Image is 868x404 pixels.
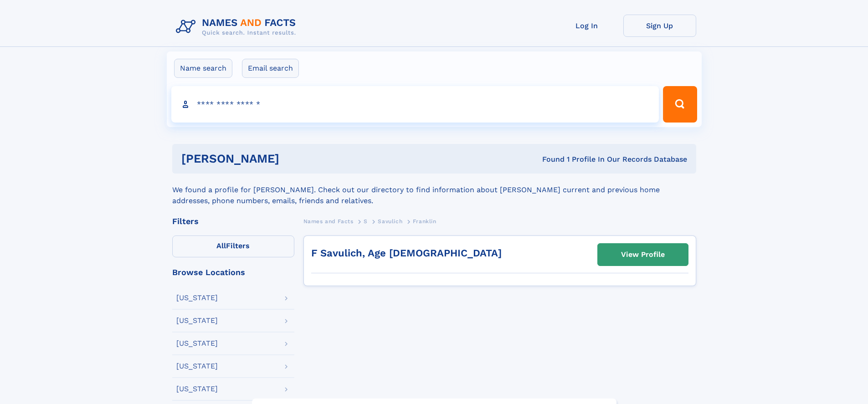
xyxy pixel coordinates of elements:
div: [US_STATE] [176,340,218,347]
div: [US_STATE] [176,317,218,324]
label: Email search [242,59,299,78]
a: Names and Facts [303,215,354,227]
div: [US_STATE] [176,385,218,393]
div: Found 1 Profile In Our Records Database [411,154,687,164]
a: Savulich [378,215,402,227]
div: Filters [172,217,294,225]
button: Search Button [663,86,697,123]
span: Franklin [413,218,437,225]
img: Logo Names and Facts [172,15,303,39]
h1: [PERSON_NAME] [181,153,411,164]
a: F Savulich, Age [DEMOGRAPHIC_DATA] [311,247,502,259]
span: Savulich [378,218,402,225]
div: View Profile [621,244,665,265]
a: Sign Up [623,15,696,37]
span: S [364,218,368,225]
div: [US_STATE] [176,363,218,370]
label: Filters [172,235,294,257]
label: Name search [174,59,232,78]
a: Log In [550,15,623,37]
div: Browse Locations [172,268,294,276]
input: search input [171,86,659,123]
div: We found a profile for [PERSON_NAME]. Check out our directory to find information about [PERSON_N... [172,174,696,206]
a: S [364,215,368,227]
span: All [216,241,226,250]
div: [US_STATE] [176,294,218,302]
a: View Profile [598,244,688,266]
